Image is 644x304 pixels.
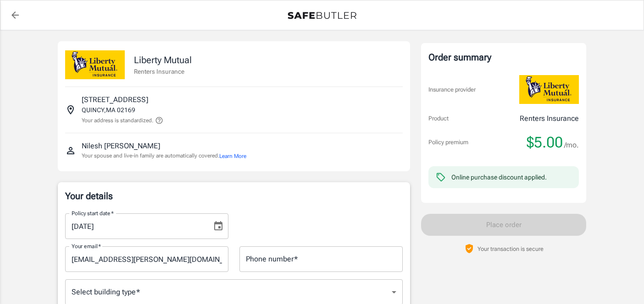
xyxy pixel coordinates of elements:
button: Learn More [219,152,246,160]
p: Renters Insurance [134,67,192,76]
div: Order summary [428,50,579,64]
input: MM/DD/YYYY [65,213,205,239]
p: [STREET_ADDRESS] [82,94,148,105]
p: Your details [65,190,403,202]
label: Your email [72,242,101,250]
svg: Insured address [65,104,76,115]
input: Enter number [239,246,403,272]
input: Enter email [65,246,228,272]
label: Policy start date [72,209,114,217]
p: Product [428,114,449,123]
p: Insurance provider [428,85,476,94]
p: Liberty Mutual [134,53,192,67]
p: Policy premium [428,138,468,147]
button: Choose date, selected date is Oct 1, 2025 [209,217,228,235]
p: Your address is standardized. [82,116,153,125]
svg: Insured person [65,145,76,156]
p: Your transaction is secure [477,244,544,253]
img: Liberty Mutual [65,50,125,79]
span: /mo. [564,139,579,152]
p: Nilesh [PERSON_NAME] [82,141,160,152]
p: Your spouse and live-in family are automatically covered. [82,152,246,160]
a: back to quotes [6,6,24,24]
span: $5.00 [527,133,563,152]
p: Renters Insurance [520,113,579,124]
img: Liberty Mutual [519,75,579,104]
p: QUINCY , MA 02169 [82,105,135,114]
div: Online purchase discount applied. [451,173,547,182]
img: Back to quotes [288,12,356,19]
